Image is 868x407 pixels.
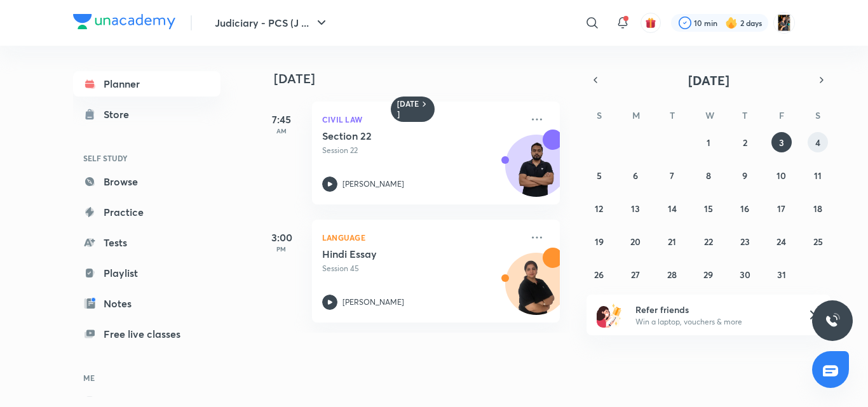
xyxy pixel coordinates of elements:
[73,230,220,255] a: Tests
[777,203,785,215] abbr: October 17, 2025
[735,198,755,218] button: October 16, 2025
[597,302,622,328] img: referral
[771,264,792,284] button: October 31, 2025
[633,170,638,182] abbr: October 6, 2025
[256,112,307,127] h5: 7:45
[274,71,573,86] h4: [DATE]
[670,109,675,121] abbr: Tuesday
[506,142,567,203] img: Avatar
[735,264,755,284] button: October 30, 2025
[73,291,220,316] a: Notes
[322,130,480,142] h5: Section 22
[698,165,719,185] button: October 8, 2025
[698,264,719,284] button: October 29, 2025
[808,198,828,218] button: October 18, 2025
[707,137,710,149] abbr: October 1, 2025
[808,231,828,251] button: October 25, 2025
[668,203,677,215] abbr: October 14, 2025
[825,313,840,328] img: ttu
[742,170,747,182] abbr: October 9, 2025
[776,236,786,248] abbr: October 24, 2025
[589,198,609,218] button: October 12, 2025
[589,264,609,284] button: October 26, 2025
[740,269,750,281] abbr: October 30, 2025
[742,109,747,121] abbr: Thursday
[705,109,714,121] abbr: Wednesday
[342,178,404,190] p: [PERSON_NAME]
[740,236,750,248] abbr: October 23, 2025
[625,264,646,284] button: October 27, 2025
[662,165,682,185] button: October 7, 2025
[73,260,220,286] a: Playlist
[604,71,813,89] button: [DATE]
[703,269,713,281] abbr: October 29, 2025
[670,170,674,182] abbr: October 7, 2025
[779,109,784,121] abbr: Friday
[73,367,220,389] h6: ME
[630,236,641,248] abbr: October 20, 2025
[698,132,719,152] button: October 1, 2025
[776,170,786,182] abbr: October 10, 2025
[635,303,792,316] h6: Refer friends
[704,203,713,215] abbr: October 15, 2025
[625,198,646,218] button: October 13, 2025
[597,170,602,182] abbr: October 5, 2025
[631,269,640,281] abbr: October 27, 2025
[73,169,220,194] a: Browse
[595,236,604,248] abbr: October 19, 2025
[740,203,749,215] abbr: October 16, 2025
[698,198,719,218] button: October 15, 2025
[735,231,755,251] button: October 23, 2025
[625,165,646,185] button: October 6, 2025
[104,107,137,122] div: Store
[73,321,220,347] a: Free live classes
[73,102,220,127] a: Store
[589,231,609,251] button: October 19, 2025
[808,132,828,152] button: October 4, 2025
[256,245,307,253] p: PM
[322,145,522,156] p: Session 22
[631,203,640,215] abbr: October 13, 2025
[635,316,792,328] p: Win a laptop, vouchers & more
[256,230,307,245] h5: 3:00
[771,198,792,218] button: October 17, 2025
[632,109,640,121] abbr: Monday
[743,137,747,149] abbr: October 2, 2025
[322,248,480,260] h5: Hindi Essay
[73,71,220,97] a: Planner
[688,72,729,89] span: [DATE]
[706,170,711,182] abbr: October 8, 2025
[73,199,220,225] a: Practice
[704,236,713,248] abbr: October 22, 2025
[322,112,522,127] p: Civil Law
[595,203,603,215] abbr: October 12, 2025
[668,236,676,248] abbr: October 21, 2025
[625,231,646,251] button: October 20, 2025
[771,132,792,152] button: October 3, 2025
[725,17,738,29] img: streak
[662,231,682,251] button: October 21, 2025
[773,12,795,34] img: Mahima Saini
[815,109,820,121] abbr: Saturday
[662,264,682,284] button: October 28, 2025
[662,198,682,218] button: October 14, 2025
[667,269,677,281] abbr: October 28, 2025
[594,269,604,281] abbr: October 26, 2025
[597,109,602,121] abbr: Sunday
[808,165,828,185] button: October 11, 2025
[815,137,820,149] abbr: October 4, 2025
[813,236,823,248] abbr: October 25, 2025
[771,231,792,251] button: October 24, 2025
[256,127,307,135] p: AM
[735,165,755,185] button: October 9, 2025
[698,231,719,251] button: October 22, 2025
[679,17,691,29] img: check rounded
[322,263,522,274] p: Session 45
[506,260,567,321] img: Avatar
[73,14,175,29] img: Company Logo
[207,10,337,36] button: Judiciary - PCS (J ...
[73,14,175,32] a: Company Logo
[771,165,792,185] button: October 10, 2025
[73,147,220,169] h6: SELF STUDY
[777,269,786,281] abbr: October 31, 2025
